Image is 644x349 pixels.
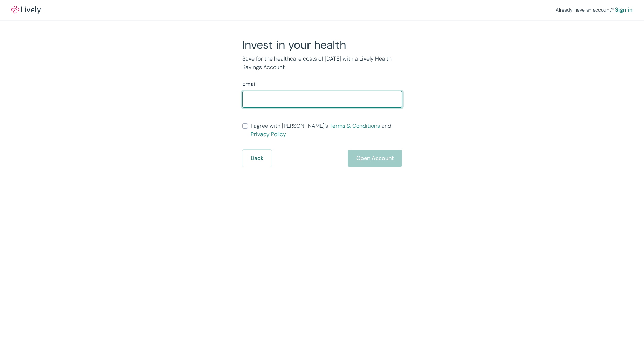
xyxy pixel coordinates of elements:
button: Back [242,150,272,167]
label: Email [242,80,257,88]
a: Terms & Conditions [330,122,380,130]
p: Save for the healthcare costs of [DATE] with a Lively Health Savings Account [242,55,402,71]
img: Lively [11,6,41,14]
a: Privacy Policy [251,131,286,138]
span: I agree with [PERSON_NAME]’s and [251,122,402,139]
div: Already have an account? [556,6,633,14]
h2: Invest in your health [242,38,402,52]
a: LivelyLively [11,6,41,14]
a: Sign in [615,6,633,14]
